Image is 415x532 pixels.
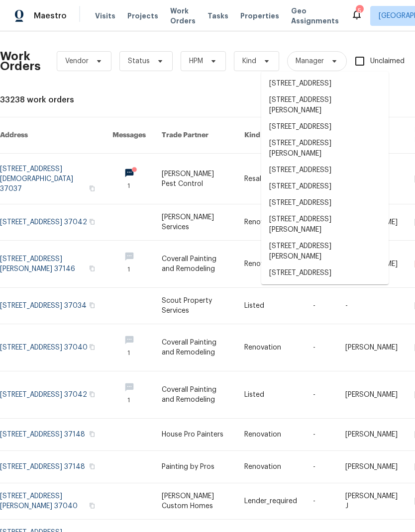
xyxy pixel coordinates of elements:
[305,483,337,520] td: -
[236,241,305,288] td: Renovation
[236,154,305,204] td: Resale
[95,11,115,21] span: Visits
[236,204,305,241] td: Renovation
[305,451,337,483] td: -
[207,12,228,19] span: Tasks
[170,6,196,26] span: Work Orders
[261,265,389,281] li: [STREET_ADDRESS]
[261,119,389,135] li: [STREET_ADDRESS]
[236,419,305,451] td: Renovation
[154,419,236,451] td: House Pro Painters
[65,56,89,66] span: Vendor
[305,324,337,371] td: -
[261,92,389,119] li: [STREET_ADDRESS][PERSON_NAME]
[356,6,363,16] div: 5
[337,419,407,451] td: [PERSON_NAME]
[154,241,236,288] td: Coverall Painting and Remodeling
[128,56,150,66] span: Status
[88,343,97,352] button: Copy Address
[337,451,407,483] td: [PERSON_NAME]
[236,371,305,419] td: Listed
[242,56,256,66] span: Kind
[88,430,97,439] button: Copy Address
[154,154,236,204] td: [PERSON_NAME] Pest Control
[337,483,407,520] td: [PERSON_NAME] J
[154,204,236,241] td: [PERSON_NAME] Services
[154,324,236,371] td: Coverall Painting and Remodeling
[261,76,389,92] li: [STREET_ADDRESS]
[305,371,337,419] td: -
[236,483,305,520] td: Lender_required
[291,6,339,26] span: Geo Assignments
[261,238,389,265] li: [STREET_ADDRESS][PERSON_NAME]
[261,281,389,298] li: [STREET_ADDRESS]
[261,135,389,162] li: [STREET_ADDRESS][PERSON_NAME]
[88,217,97,226] button: Copy Address
[127,11,158,21] span: Projects
[261,195,389,211] li: [STREET_ADDRESS]
[88,462,97,471] button: Copy Address
[296,56,324,66] span: Manager
[261,211,389,238] li: [STREET_ADDRESS][PERSON_NAME]
[104,117,154,154] th: Messages
[337,288,407,324] td: -
[261,162,389,178] li: [STREET_ADDRESS]
[154,117,236,154] th: Trade Partner
[236,117,305,154] th: Kind
[88,264,97,273] button: Copy Address
[236,451,305,483] td: Renovation
[154,371,236,419] td: Coverall Painting and Remodeling
[305,288,337,324] td: -
[236,288,305,324] td: Listed
[240,11,279,21] span: Properties
[236,324,305,371] td: Renovation
[88,501,97,510] button: Copy Address
[370,56,405,67] span: Unclaimed
[154,451,236,483] td: Painting by Pros
[154,288,236,324] td: Scout Property Services
[154,483,236,520] td: [PERSON_NAME] Custom Homes
[88,301,97,310] button: Copy Address
[261,178,389,195] li: [STREET_ADDRESS]
[337,324,407,371] td: [PERSON_NAME]
[34,11,67,21] span: Maestro
[337,371,407,419] td: [PERSON_NAME]
[189,56,203,66] span: HPM
[305,419,337,451] td: -
[88,184,97,193] button: Copy Address
[88,390,97,399] button: Copy Address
